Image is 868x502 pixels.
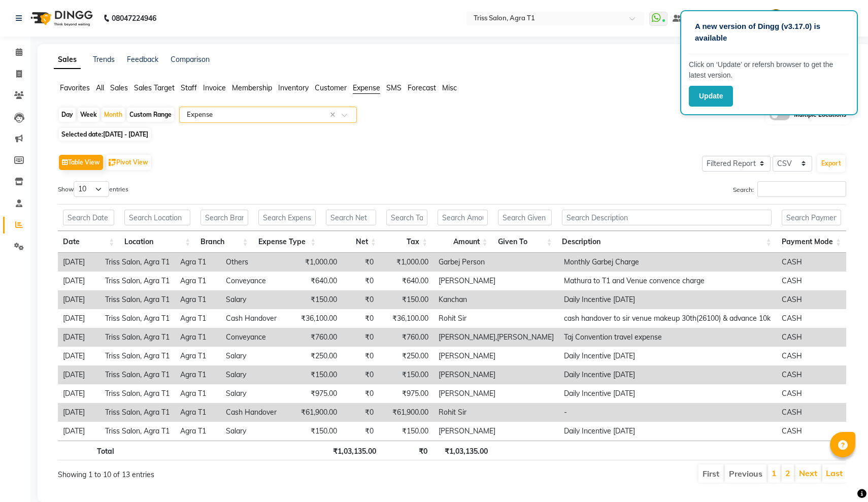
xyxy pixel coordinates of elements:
th: Payment Mode: activate to sort column ascending [777,231,846,253]
td: Cash Handover [221,309,287,328]
span: Favorites [60,83,90,92]
img: Rohit Maheshwari [767,9,785,27]
td: ₹36,100.00 [379,309,434,328]
td: Salary [221,347,287,365]
td: Triss Salon, Agra T1 [100,365,175,384]
td: ₹640.00 [379,272,434,290]
a: Trends [93,55,115,64]
td: Agra T1 [175,347,221,365]
div: Month [102,108,125,122]
a: 1 [772,468,777,478]
td: ₹975.00 [379,384,434,403]
th: Total [58,441,119,460]
td: ₹250.00 [287,347,343,365]
th: ₹1,03,135.00 [432,441,493,460]
td: - [559,403,777,422]
td: Salary [221,365,287,384]
td: [DATE] [58,384,100,403]
td: Cash Handover [221,403,287,422]
input: Search Net [326,210,376,225]
td: [DATE] [58,290,100,309]
td: ₹0 [342,253,378,272]
label: Show entries [58,181,128,197]
td: CASH [777,290,846,309]
td: Conveyance [221,328,287,347]
td: Triss Salon, Agra T1 [100,347,175,365]
td: Agra T1 [175,309,221,328]
td: ₹61,900.00 [287,403,343,422]
td: ₹150.00 [287,422,343,441]
input: Search Branch [201,210,248,225]
div: Custom Range [127,108,174,122]
td: ₹250.00 [379,347,434,365]
td: [PERSON_NAME] [433,347,559,365]
td: [PERSON_NAME],[PERSON_NAME] [433,328,559,347]
th: Net: activate to sort column ascending [321,231,381,253]
td: Salary [221,290,287,309]
td: Agra T1 [175,403,221,422]
td: ₹0 [342,422,378,441]
td: ₹150.00 [379,422,434,441]
td: [DATE] [58,309,100,328]
button: Update [689,86,733,107]
a: Comparison [171,55,210,64]
th: Date: activate to sort column ascending [58,231,119,253]
label: Search: [733,181,846,197]
b: 08047224946 [112,4,156,32]
input: Search Amount [438,210,488,225]
td: Taj Convention travel expense [559,328,777,347]
span: SMS [386,83,402,92]
td: Salary [221,384,287,403]
td: CASH [777,347,846,365]
a: Next [799,468,817,478]
td: Triss Salon, Agra T1 [100,328,175,347]
td: Triss Salon, Agra T1 [100,384,175,403]
span: Multiple Locations [794,110,846,120]
th: Location: activate to sort column ascending [119,231,195,253]
td: [DATE] [58,328,100,347]
td: ₹150.00 [379,365,434,384]
td: [DATE] [58,253,100,272]
th: Tax: activate to sort column ascending [381,231,432,253]
div: Showing 1 to 10 of 13 entries [58,463,378,480]
td: Rohit Sir [433,403,559,422]
td: ₹0 [342,403,378,422]
td: ₹0 [342,309,378,328]
input: Search Given To [498,210,552,225]
td: Mathura to T1 and Venue convence charge [559,272,777,290]
td: CASH [777,365,846,384]
td: Conveyance [221,272,287,290]
th: ₹0 [381,441,432,460]
td: Agra T1 [175,422,221,441]
span: Customer [315,83,347,92]
th: Branch: activate to sort column ascending [195,231,253,253]
td: Daily Incentive [DATE] [559,365,777,384]
div: Day [59,108,76,122]
th: Given To: activate to sort column ascending [493,231,557,253]
td: Monthly Garbej Charge [559,253,777,272]
span: Expense [353,83,380,92]
input: Search Description [562,210,771,225]
td: Agra T1 [175,384,221,403]
td: Garbej Person [433,253,559,272]
span: Sales [110,83,128,92]
span: All [96,83,104,92]
p: A new version of Dingg (v3.17.0) is available [695,21,843,44]
td: Triss Salon, Agra T1 [100,309,175,328]
td: ₹150.00 [379,290,434,309]
td: Daily Incentive [DATE] [559,290,777,309]
button: Pivot View [106,155,151,170]
a: Feedback [127,55,158,64]
td: CASH [777,328,846,347]
td: ₹150.00 [287,290,343,309]
span: Membership [232,83,272,92]
td: Agra T1 [175,253,221,272]
td: Triss Salon, Agra T1 [100,403,175,422]
span: Sales Target [134,83,175,92]
td: Triss Salon, Agra T1 [100,422,175,441]
div: Week [78,108,99,122]
td: CASH [777,309,846,328]
td: CASH [777,253,846,272]
td: CASH [777,384,846,403]
td: ₹0 [342,365,378,384]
